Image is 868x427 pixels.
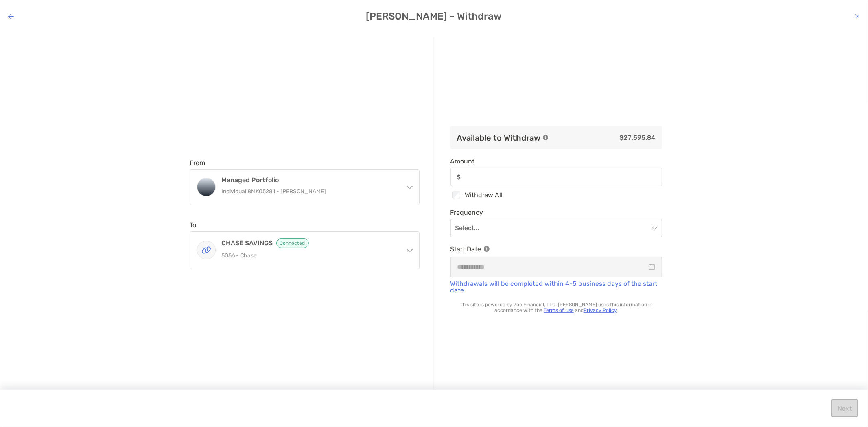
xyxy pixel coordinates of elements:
p: This site is powered by Zoe Financial, LLC. [PERSON_NAME] uses this information in accordance wit... [450,302,662,313]
span: Frequency [450,209,662,216]
img: Information Icon [484,246,490,252]
div: Withdraw All [450,190,662,200]
span: Amount [450,157,662,165]
a: Terms of Use [544,307,574,313]
h4: CHASE SAVINGS [222,238,398,248]
h4: Managed Portfolio [222,176,398,184]
a: Privacy Policy [584,307,617,313]
h3: Available to Withdraw [457,133,541,143]
p: Withdrawals will be completed within 4-5 business days of the start date. [450,281,662,294]
img: Managed Portfolio [197,178,215,196]
p: Start Date [450,244,662,254]
span: Connected [276,238,309,248]
label: From [190,159,206,167]
p: Individual 8MK05281 - [PERSON_NAME] [222,186,398,196]
img: input icon [457,174,461,180]
p: 5056 - Chase [222,251,398,261]
label: To [190,221,197,229]
p: $27,595.84 [555,133,656,143]
input: Amountinput icon [464,174,662,181]
img: CHASE SAVINGS [197,241,215,259]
